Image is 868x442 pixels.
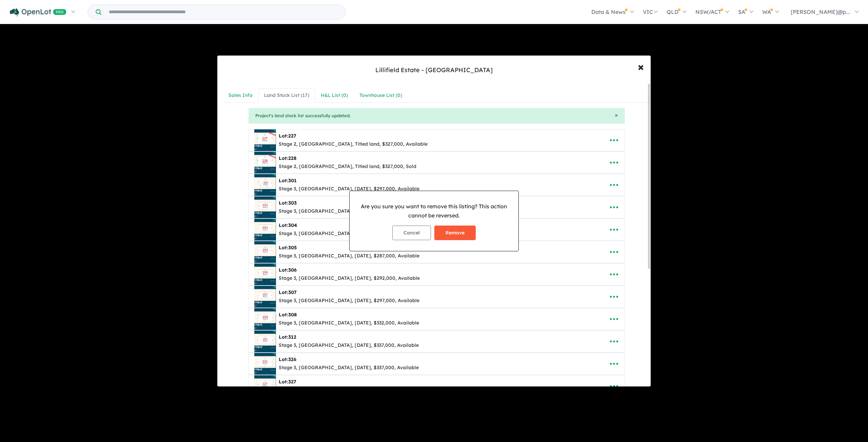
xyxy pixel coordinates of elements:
button: Remove [434,226,476,240]
span: [PERSON_NAME]@p... [791,8,850,15]
button: Cancel [392,226,431,240]
img: Openlot PRO Logo White [10,8,66,17]
input: Try estate name, suburb, builder or developer [103,5,344,19]
p: Are you sure you want to remove this listing? This action cannot be reversed. [355,202,513,220]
